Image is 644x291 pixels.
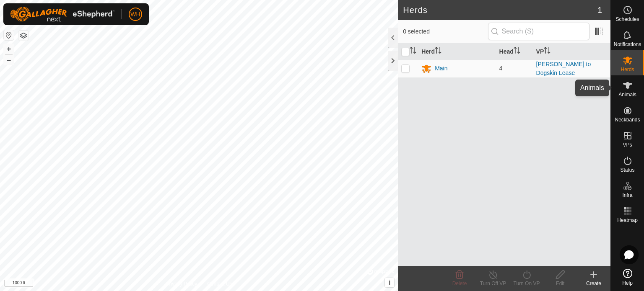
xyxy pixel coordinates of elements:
span: Animals [618,92,636,97]
p-sorticon: Activate to sort [544,48,551,55]
span: Heatmap [617,218,638,223]
a: [PERSON_NAME] to Dogskin Lease [536,61,591,76]
p-sorticon: Activate to sort [514,48,520,55]
span: Infra [622,193,632,198]
a: Privacy Policy [166,280,197,288]
div: Edit [543,280,577,287]
span: WH [130,10,140,19]
button: i [385,278,394,287]
div: Main [435,64,447,73]
span: Notifications [614,42,641,47]
span: i [389,279,390,286]
img: Gallagher Logo [10,7,115,22]
button: – [4,55,14,65]
span: Delete [452,281,467,286]
span: Herds [621,67,634,72]
span: 0 selected [403,27,488,36]
a: Contact Us [207,280,232,288]
div: Turn Off VP [476,280,510,287]
th: Head [496,44,533,60]
p-sorticon: Activate to sort [410,48,416,55]
span: Schedules [615,17,639,22]
div: Turn On VP [510,280,543,287]
span: Neckbands [615,117,640,122]
input: Search (S) [488,23,589,40]
p-sorticon: Activate to sort [435,48,441,55]
span: 4 [499,65,503,72]
th: Herd [418,44,496,60]
span: Status [620,167,634,173]
a: Help [611,265,644,289]
th: VP [533,44,610,60]
div: Create [577,280,610,287]
span: 1 [597,4,602,16]
button: Reset Map [4,30,14,40]
h2: Herds [403,5,597,15]
button: + [4,44,14,54]
button: Map Layers [18,31,29,41]
span: Help [622,281,633,286]
span: VPs [623,142,632,147]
